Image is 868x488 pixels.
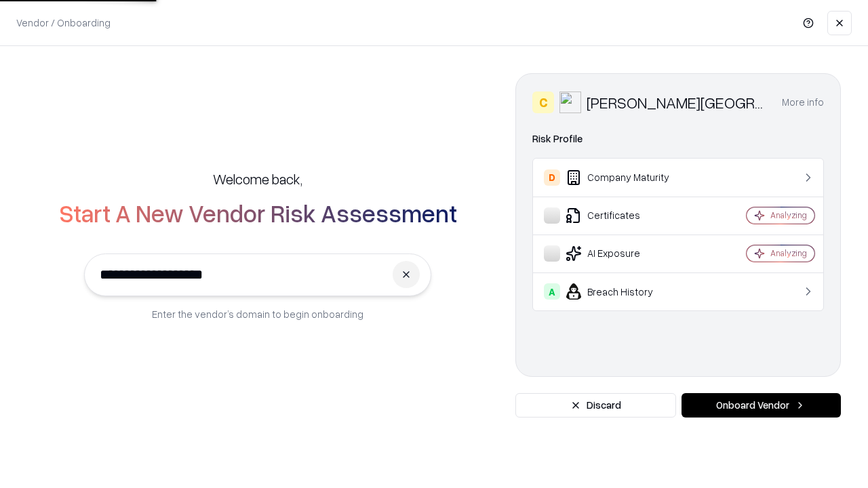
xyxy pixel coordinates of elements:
img: Reichman University [559,91,581,113]
div: A [544,283,560,300]
div: Breach History [544,283,706,300]
div: Certificates [544,207,706,224]
div: Risk Profile [532,131,824,147]
button: Onboard Vendor [682,393,841,418]
h2: Start A New Vendor Risk Assessment [59,199,457,226]
div: D [544,169,560,186]
button: More info [782,90,824,115]
h5: Welcome back, [213,169,302,188]
div: Analyzing [770,247,807,259]
p: Enter the vendor’s domain to begin onboarding [152,307,363,321]
div: Analyzing [770,209,807,221]
div: [PERSON_NAME][GEOGRAPHIC_DATA] [587,91,766,113]
div: C [532,91,554,113]
div: AI Exposure [544,245,706,262]
button: Discard [515,393,676,418]
p: Vendor / Onboarding [16,16,111,30]
div: Company Maturity [544,169,706,186]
